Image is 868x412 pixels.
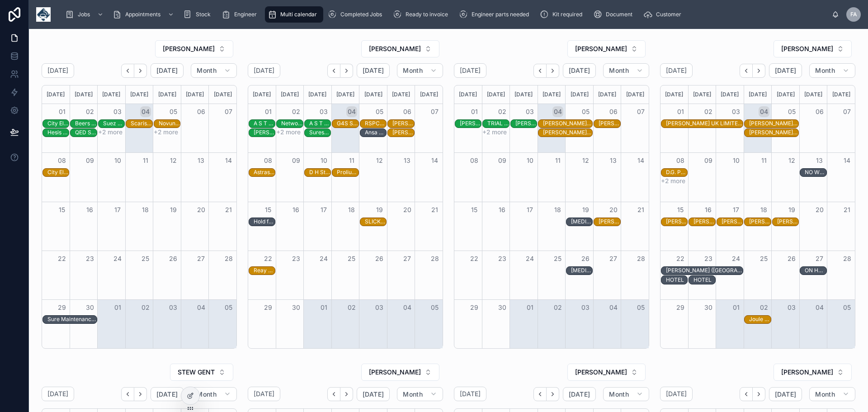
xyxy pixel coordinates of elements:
button: 17 [731,204,741,215]
button: 28 [636,253,646,264]
button: 05 [636,302,646,313]
button: 07 [429,106,440,117]
div: Month View [248,85,443,349]
span: [PERSON_NAME] [163,44,215,53]
button: 01 [318,302,329,313]
div: [DATE] [361,85,386,104]
div: [DATE] [801,85,826,104]
button: 04 [552,106,563,117]
button: 05 [223,302,234,313]
span: Month [609,390,629,398]
div: [DATE] [250,85,274,104]
div: Robert Walker (Haulage) Ltd - 00323809 - TIMED 8AM - 3X Repair - STOCKPORT - SK6 1RS [392,119,414,128]
button: 06 [402,106,413,117]
button: 12 [168,155,179,166]
a: Stock [180,6,217,23]
button: [DATE] [357,387,390,402]
button: 04 [196,302,207,313]
div: [DATE] [717,85,742,104]
button: Select Button [155,40,233,57]
button: 19 [580,204,591,215]
button: Month [191,63,237,78]
div: [DATE] [484,85,509,104]
button: 01 [731,302,741,313]
div: A S T Express Limited - 00323372 - 8AM TIMED ARRIVAL - 1 X DEINSTALL LEAVE SIDE CAMS - MANCHESTER... [309,119,330,128]
a: Jobs [62,6,108,23]
span: Engineer [234,11,257,18]
div: Beers Timber and Building Supplies Ltd - 00324258 - 1x deinstall - 1x reinstall - TIMED 8AM - Dee... [75,119,96,128]
h2: [DATE] [460,66,481,75]
button: 12 [786,155,797,166]
div: Suez Recycling & Recovery UK Ltd - [PHONE_NUMBER] - 1 X SERVICE CALL - TIMED 8AM - [PERSON_NAME] ... [103,120,124,127]
button: 23 [85,253,95,264]
button: 26 [374,253,385,264]
span: Month [815,66,835,75]
button: 17 [318,204,329,215]
div: Scarisbrick Hall Limited - 00323512 - 2 x de/re - 8AM timed - L40 9RQ [131,119,152,128]
button: 16 [291,204,302,215]
span: Appointments [125,11,160,18]
button: Next [753,64,765,78]
button: 04 [140,106,151,117]
button: 23 [291,253,302,264]
span: Month [197,390,217,398]
button: 04 [608,302,619,313]
button: 24 [524,253,535,264]
button: 03 [731,106,741,117]
span: [DATE] [775,390,796,398]
button: 28 [429,253,440,264]
button: Month [603,387,649,402]
button: 01 [469,106,480,117]
a: Customer [641,6,688,23]
button: 13 [196,155,207,166]
button: Select Button [774,40,852,57]
button: 02 [140,302,151,313]
button: 10 [318,155,329,166]
div: Amey - 00324100 - TRIAL - TN360 - 4 x VT101 /tacho/canclik/digidl/led/buzzer & VTM1N + 2 x VT101/... [749,119,798,128]
button: 07 [636,106,646,117]
a: Engineer [219,6,263,23]
span: [PERSON_NAME] [369,44,421,53]
button: 03 [374,302,385,313]
span: Month [609,66,629,75]
span: Jobs [78,11,90,18]
button: Month [397,387,443,402]
button: Next [547,64,559,78]
button: 09 [703,155,714,166]
button: 09 [85,155,95,166]
h2: [DATE] [666,66,687,75]
div: A S T Express Limited - 00323372 -8AM TIMED ARRIVAL - 1 X DEINSTALL LEAVE SIDE CAMERAS - MANCHEST... [254,119,275,128]
div: G4S Secure Solutions (UK) Ltd - 00324385 - TIMED 8;30AM- 3 X SERVICE CALLS - LEEDS- LS10 3DQ [337,119,358,128]
button: 20 [196,204,207,215]
button: Month [191,387,237,402]
button: Select Button [361,40,439,57]
button: 26 [168,253,179,264]
button: 24 [112,253,123,264]
span: [PERSON_NAME] [781,368,833,377]
div: [DATE] [71,85,96,104]
button: 05 [842,302,853,313]
button: 29 [263,302,274,313]
div: AMEY UK LIMITED - 00324098 - 8am - TRIAL X 10 - S2 3GE [666,119,743,128]
button: 25 [346,253,357,264]
button: 08 [263,155,274,166]
button: 03 [318,106,329,117]
button: [DATE] [563,63,596,78]
button: Back [533,387,547,401]
button: 23 [497,253,508,264]
span: Kit required [552,11,582,18]
button: 27 [608,253,619,264]
button: 03 [524,106,535,117]
button: 19 [374,204,385,215]
div: G4S Secure Solutions (UK) Ltd - 00324385 - TIMED 8;30AM- 3 X SERVICE CALLS - [GEOGRAPHIC_DATA]- L... [337,120,358,127]
button: 27 [402,253,413,264]
button: Month [397,63,443,78]
div: AMEY UK LIMITED - 00324095 - TRIAL - 8AM - S70 5TT [460,119,481,128]
div: [DATE] [99,85,124,104]
button: 01 [675,106,686,117]
button: 05 [429,302,440,313]
button: 08 [675,155,686,166]
span: Month [403,390,423,398]
button: Select Button [170,364,233,381]
span: [PERSON_NAME] [575,368,627,377]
